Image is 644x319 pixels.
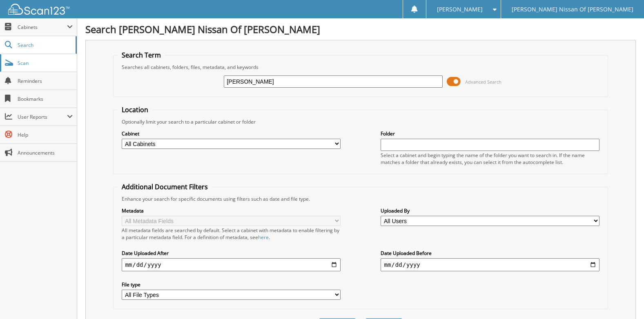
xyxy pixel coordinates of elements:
div: Enhance your search for specific documents using filters such as date and file type. [118,195,603,202]
label: Folder [381,130,599,137]
span: Cabinets [18,24,67,31]
span: Advanced Search [465,79,501,85]
label: Date Uploaded Before [381,250,599,257]
div: Searches all cabinets, folders, files, metadata, and keywords [118,64,603,71]
input: end [381,258,599,271]
span: [PERSON_NAME] [437,7,483,12]
div: Optionally limit your search to a particular cabinet or folder [118,118,603,125]
span: Bookmarks [18,95,73,102]
span: Scan [18,60,73,66]
legend: Additional Document Filters [118,182,212,191]
span: Search [18,42,71,49]
label: Metadata [122,207,340,214]
span: User Reports [18,113,67,120]
h1: Search [PERSON_NAME] Nissan Of [PERSON_NAME] [85,22,636,36]
label: File type [122,281,340,288]
legend: Location [118,105,152,114]
a: here [258,234,269,241]
span: Help [18,131,73,138]
label: Uploaded By [381,207,599,214]
span: Announcements [18,149,73,156]
input: start [122,258,340,271]
label: Cabinet [122,130,340,137]
label: Date Uploaded After [122,250,340,257]
img: scan123-logo-white.svg [8,4,69,15]
div: Select a cabinet and begin typing the name of the folder you want to search in. If the name match... [381,152,599,166]
span: [PERSON_NAME] Nissan Of [PERSON_NAME] [512,7,633,12]
iframe: Chat Widget [603,280,644,319]
span: Reminders [18,78,73,84]
legend: Search Term [118,51,165,60]
div: All metadata fields are searched by default. Select a cabinet with metadata to enable filtering b... [122,227,340,241]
